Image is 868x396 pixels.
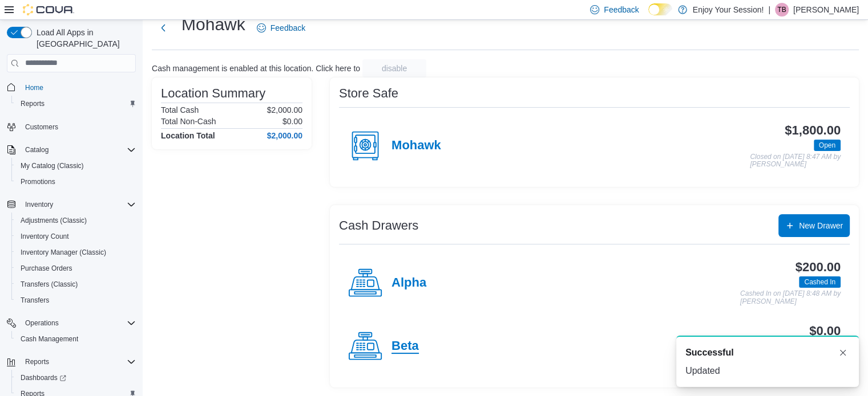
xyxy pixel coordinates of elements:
[152,64,360,73] p: Cash management is enabled at this location. Click here to
[21,177,55,186] span: Promotions
[391,138,441,153] h4: Mohawk
[814,140,841,151] span: Open
[685,346,850,360] div: Notification
[16,214,136,227] span: Adjustments (Classic)
[604,4,639,15] span: Feedback
[793,3,859,17] p: [PERSON_NAME]
[768,3,770,17] p: |
[11,158,140,174] button: My Catalog (Classic)
[21,216,87,225] span: Adjustments (Classic)
[21,248,106,257] span: Inventory Manager (Classic)
[391,276,426,291] h4: Alpha
[16,246,136,259] span: Inventory Manager (Classic)
[25,83,43,92] span: Home
[21,143,53,157] button: Catalog
[799,220,843,231] span: New Drawer
[648,3,672,15] input: Dark Mode
[21,81,48,95] a: Home
[161,87,265,100] h3: Location Summary
[25,123,58,132] span: Customers
[21,161,84,170] span: My Catalog (Classic)
[804,277,835,287] span: Cashed In
[21,373,66,382] span: Dashboards
[252,17,310,39] a: Feedback
[777,3,786,17] span: TB
[16,371,71,385] a: Dashboards
[775,3,789,17] div: Troy Bromfield
[267,131,302,140] h4: $2,000.00
[339,87,398,100] h3: Store Safe
[16,175,60,189] a: Promotions
[16,277,82,291] a: Transfers (Classic)
[16,371,136,385] span: Dashboards
[23,4,74,15] img: Cova
[339,219,418,232] h3: Cash Drawers
[25,145,49,154] span: Catalog
[16,230,74,243] a: Inventory Count
[648,15,649,16] span: Dark Mode
[21,120,136,134] span: Customers
[836,346,850,360] button: Dismiss toast
[799,276,841,288] span: Cashed In
[809,324,841,338] h3: $0.00
[796,260,841,274] h3: $200.00
[740,290,841,305] p: Cashed In on [DATE] 8:48 AM by [PERSON_NAME]
[21,355,136,369] span: Reports
[21,296,49,305] span: Transfers
[2,354,140,370] button: Reports
[693,3,764,17] p: Enjoy Your Session!
[391,339,419,354] h4: Beta
[685,346,733,360] span: Successful
[267,105,302,115] p: $2,000.00
[21,232,69,241] span: Inventory Count
[2,315,140,331] button: Operations
[11,96,140,112] button: Reports
[2,197,140,213] button: Inventory
[819,140,835,150] span: Open
[21,316,63,330] button: Operations
[21,120,63,134] a: Customers
[21,264,72,273] span: Purchase Orders
[16,159,136,173] span: My Catalog (Classic)
[11,260,140,276] button: Purchase Orders
[152,17,175,39] button: Next
[21,280,78,289] span: Transfers (Classic)
[16,159,88,173] a: My Catalog (Classic)
[11,276,140,292] button: Transfers (Classic)
[778,214,850,237] button: New Drawer
[2,142,140,158] button: Catalog
[11,244,140,260] button: Inventory Manager (Classic)
[750,153,841,169] p: Closed on [DATE] 8:47 AM by [PERSON_NAME]
[11,331,140,347] button: Cash Management
[21,334,78,344] span: Cash Management
[16,262,77,275] a: Purchase Orders
[16,97,136,111] span: Reports
[21,80,136,95] span: Home
[16,97,49,111] a: Reports
[16,293,54,307] a: Transfers
[16,214,91,227] a: Adjustments (Classic)
[21,316,136,330] span: Operations
[21,99,45,108] span: Reports
[11,370,140,386] a: Dashboards
[2,79,140,96] button: Home
[21,143,136,157] span: Catalog
[16,262,136,275] span: Purchase Orders
[21,198,58,211] button: Inventory
[25,357,49,366] span: Reports
[16,332,83,346] a: Cash Management
[382,63,407,74] span: disable
[16,293,136,307] span: Transfers
[161,105,199,115] h6: Total Cash
[16,175,136,189] span: Promotions
[16,277,136,291] span: Transfers (Classic)
[16,246,111,259] a: Inventory Manager (Classic)
[161,117,216,126] h6: Total Non-Cash
[271,22,305,34] span: Feedback
[282,117,302,126] p: $0.00
[11,174,140,190] button: Promotions
[21,355,54,369] button: Reports
[16,230,136,243] span: Inventory Count
[21,198,136,211] span: Inventory
[11,292,140,308] button: Transfers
